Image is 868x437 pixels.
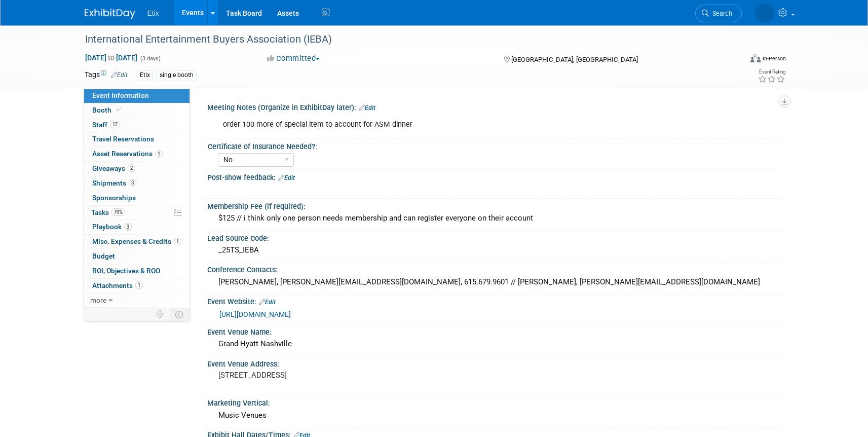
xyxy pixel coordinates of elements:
[84,118,190,132] a: Staff12
[207,199,784,211] div: Membership Fee (if required):
[215,210,776,226] div: $125 // i think only one person needs membership and can register everyone on their account
[116,107,121,113] i: Booth reservation complete
[124,223,132,231] span: 3
[84,162,190,176] a: Giveaways2
[92,237,181,245] span: Misc. Expenses & Credits
[215,408,776,423] div: Music Venues
[215,242,776,258] div: _25TS_IEBA
[137,70,153,81] div: Etix
[174,238,181,245] span: 1
[139,55,161,62] span: (3 days)
[92,281,143,289] span: Attachments
[695,5,742,22] a: Search
[84,132,190,147] a: Travel Reservations
[169,308,190,321] td: Toggle Event Tabs
[84,191,190,205] a: Sponsorships
[92,91,149,99] span: Event Information
[157,70,197,81] div: single booth
[84,294,190,308] a: more
[111,71,128,79] a: Edit
[207,262,784,275] div: Conference Contacts:
[208,139,779,152] div: Certificate of Insurance Needed?:
[216,115,672,135] div: order 100 more of special item to account for ASM dinner
[84,220,190,234] a: Playbook3
[91,208,125,216] span: Tasks
[92,194,136,202] span: Sponsorships
[92,106,123,114] span: Booth
[106,54,116,62] span: to
[84,89,190,103] a: Event Information
[755,4,774,23] img: Wendy Beasley
[92,121,120,129] span: Staff
[155,150,163,158] span: 1
[263,53,324,64] button: Committed
[84,264,190,278] a: ROI, Objectives & ROO
[129,179,136,187] span: 3
[219,310,291,318] a: [URL][DOMAIN_NAME]
[92,135,154,143] span: Travel Reservations
[709,10,732,17] span: Search
[207,100,784,113] div: Meeting Notes (Organize in ExhibitDay later):
[135,281,143,289] span: 1
[215,274,776,290] div: [PERSON_NAME], [PERSON_NAME][EMAIL_ADDRESS][DOMAIN_NAME], 615.679.9601 // [PERSON_NAME], [PERSON_...
[84,206,190,220] a: Tasks79%
[85,9,135,19] img: ExhibitDay
[82,30,727,49] div: International Entertainment Buyers Association (IEBA)
[207,324,784,337] div: Event Venue Name:
[84,103,190,118] a: Booth
[511,56,638,63] span: [GEOGRAPHIC_DATA], [GEOGRAPHIC_DATA]
[750,54,761,62] img: Format-Inperson.png
[215,336,776,352] div: Grand Hyatt Nashville
[84,249,190,264] a: Budget
[128,164,135,172] span: 2
[111,208,125,216] span: 79%
[259,299,276,306] a: Edit
[85,53,138,62] span: [DATE] [DATE]
[218,371,436,380] pre: [STREET_ADDRESS]
[152,308,169,321] td: Personalize Event Tab Strip
[207,294,784,307] div: Event Website:
[90,296,106,304] span: more
[92,150,163,158] span: Asset Reservations
[92,267,160,275] span: ROI, Objectives & ROO
[682,53,786,68] div: Event Format
[278,174,295,181] a: Edit
[84,176,190,191] a: Shipments3
[758,69,785,75] div: Event Rating
[359,104,375,112] a: Edit
[762,55,786,62] div: In-Person
[207,170,784,183] div: Post-show feedback:
[85,69,128,81] td: Tags
[92,252,115,260] span: Budget
[84,147,190,161] a: Asset Reservations1
[207,356,784,369] div: Event Venue Address:
[110,121,120,128] span: 12
[84,279,190,293] a: Attachments1
[84,235,190,249] a: Misc. Expenses & Credits1
[207,395,784,408] div: Marketing Vertical:
[92,179,136,187] span: Shipments
[92,223,132,231] span: Playbook
[207,231,784,243] div: Lead Source Code:
[147,9,159,17] span: Etix
[92,164,135,172] span: Giveaways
